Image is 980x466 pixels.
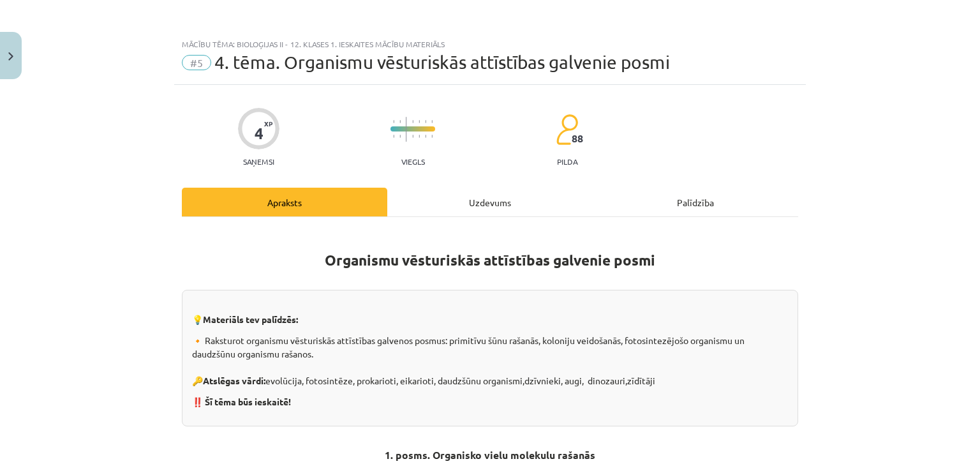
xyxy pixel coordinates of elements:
[406,117,407,142] img: icon-long-line-d9ea69661e0d244f92f715978eff75569469978d946b2353a9bb055b3ed8787d.svg
[192,313,788,326] p: 💡
[203,375,265,386] strong: Atslēgas vārdi:
[203,313,298,325] strong: Materiāls tev palīdzēs:
[431,120,433,123] img: icon-short-line-57e1e144782c952c97e751825c79c345078a6d821885a25fce030b3d8c18986b.svg
[387,188,593,216] div: Uzdevums
[182,55,211,70] span: #5
[399,120,401,123] img: icon-short-line-57e1e144782c952c97e751825c79c345078a6d821885a25fce030b3d8c18986b.svg
[425,120,426,123] img: icon-short-line-57e1e144782c952c97e751825c79c345078a6d821885a25fce030b3d8c18986b.svg
[192,396,291,407] strong: ‼️ Šī tēma būs ieskaitē!
[572,133,583,144] span: 88
[8,52,13,61] img: icon-close-lesson-0947bae3869378f0d4975bcd49f059093ad1ed9edebbc8119c70593378902aed.svg
[419,135,420,138] img: icon-short-line-57e1e144782c952c97e751825c79c345078a6d821885a25fce030b3d8c18986b.svg
[401,157,425,166] p: Viegls
[556,114,578,146] img: students-c634bb4e5e11cddfef0936a35e636f08e4e9abd3cc4e673bd6f9a4125e45ecb1.svg
[557,157,577,166] p: pilda
[192,334,788,387] p: 🔸 Raksturot organismu vēsturiskās attīstības galvenos posmus: primitīvu šūnu rašanās, koloniju ve...
[399,135,401,138] img: icon-short-line-57e1e144782c952c97e751825c79c345078a6d821885a25fce030b3d8c18986b.svg
[431,135,433,138] img: icon-short-line-57e1e144782c952c97e751825c79c345078a6d821885a25fce030b3d8c18986b.svg
[385,448,595,462] strong: 1. posms. Organisko vielu molekulu rašanās
[419,120,420,123] img: icon-short-line-57e1e144782c952c97e751825c79c345078a6d821885a25fce030b3d8c18986b.svg
[182,188,387,216] div: Apraksts
[325,251,655,269] strong: Organismu vēsturiskās attīstības galvenie posmi
[182,40,798,49] div: Mācību tēma: Bioloģijas ii - 12. klases 1. ieskaites mācību materiāls
[214,52,670,73] span: 4. tēma. Organismu vēsturiskās attīstības galvenie posmi
[264,120,272,127] span: XP
[593,188,798,216] div: Palīdzība
[425,135,426,138] img: icon-short-line-57e1e144782c952c97e751825c79c345078a6d821885a25fce030b3d8c18986b.svg
[238,157,279,166] p: Saņemsi
[393,120,394,123] img: icon-short-line-57e1e144782c952c97e751825c79c345078a6d821885a25fce030b3d8c18986b.svg
[412,135,413,138] img: icon-short-line-57e1e144782c952c97e751825c79c345078a6d821885a25fce030b3d8c18986b.svg
[393,135,394,138] img: icon-short-line-57e1e144782c952c97e751825c79c345078a6d821885a25fce030b3d8c18986b.svg
[412,120,413,123] img: icon-short-line-57e1e144782c952c97e751825c79c345078a6d821885a25fce030b3d8c18986b.svg
[255,124,264,142] div: 4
